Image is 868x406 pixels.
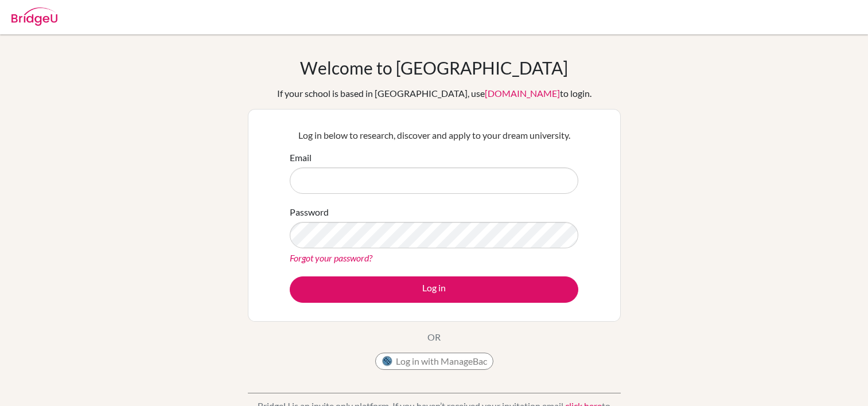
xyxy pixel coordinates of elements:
[277,87,591,100] div: If your school is based in [GEOGRAPHIC_DATA], use to login.
[375,353,493,370] button: Log in with ManageBac
[290,128,578,142] p: Log in below to research, discover and apply to your dream university.
[485,88,560,99] a: [DOMAIN_NAME]
[290,205,329,219] label: Password
[290,276,578,303] button: Log in
[300,57,568,78] h1: Welcome to [GEOGRAPHIC_DATA]
[11,7,57,26] img: Bridge-U
[290,252,372,263] a: Forgot your password?
[290,151,312,165] label: Email
[427,330,441,344] p: OR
